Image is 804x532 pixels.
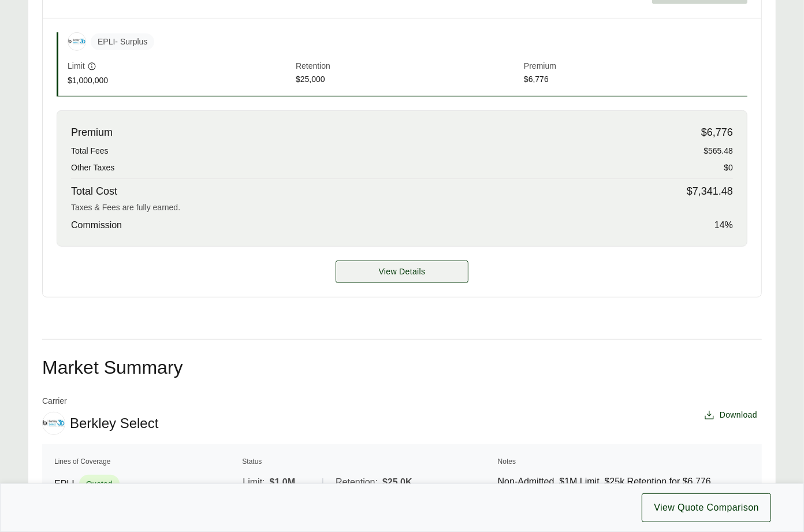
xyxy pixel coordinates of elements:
[687,184,733,199] span: $7,341.48
[720,409,757,421] span: Download
[336,261,468,283] a: Berkley Select details
[68,33,85,50] img: Berkley Select
[54,477,75,491] span: EPLI
[71,218,122,232] span: Commission
[71,145,109,157] span: Total Fees
[724,162,733,174] span: $0
[524,73,747,87] span: $6,776
[296,73,519,87] span: $25,000
[498,475,750,503] p: Non-Admitted, $1M Limit, $25k Retention for $6,776 Premium + Taxes & Fees
[336,261,468,283] button: View Details
[42,358,762,377] h2: Market Summary
[71,125,113,140] span: Premium
[714,218,733,232] span: 14 %
[68,75,291,87] span: $1,000,000
[642,493,771,522] button: View Quote Comparison
[270,475,295,489] span: $1.0M
[54,456,239,467] th: Lines of Coverage
[68,60,85,72] span: Limit
[43,412,65,434] img: Berkley Select
[497,456,750,467] th: Notes
[42,395,158,407] span: Carrier
[699,404,762,426] button: Download
[524,60,747,73] span: Premium
[322,477,324,487] span: |
[703,145,733,157] span: $565.48
[296,60,519,73] span: Retention
[654,501,759,515] span: View Quote Comparison
[71,202,733,214] div: Taxes & Fees are fully earned.
[241,456,494,467] th: Status
[382,475,412,489] span: $25.0K
[79,475,120,493] span: Quoted
[336,475,378,489] span: Retention:
[71,162,114,174] span: Other Taxes
[701,125,733,140] span: $6,776
[71,184,117,199] span: Total Cost
[91,34,154,50] span: EPLI - Surplus
[70,415,158,432] span: Berkley Select
[243,475,265,489] span: Limit:
[379,266,426,278] span: View Details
